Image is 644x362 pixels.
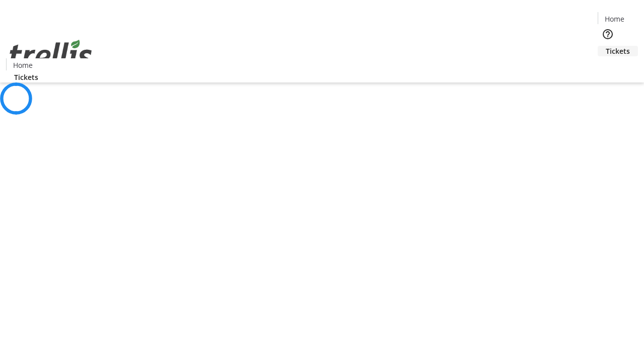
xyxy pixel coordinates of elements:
a: Tickets [6,72,46,82]
a: Home [7,60,39,70]
span: Tickets [606,46,630,56]
img: Orient E2E Organization pi57r93IVV's Logo [6,29,96,79]
span: Tickets [14,72,38,82]
a: Home [598,14,630,24]
button: Cart [598,56,618,76]
a: Tickets [598,46,638,56]
span: Home [13,60,33,70]
button: Help [598,24,618,44]
span: Home [605,14,624,24]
